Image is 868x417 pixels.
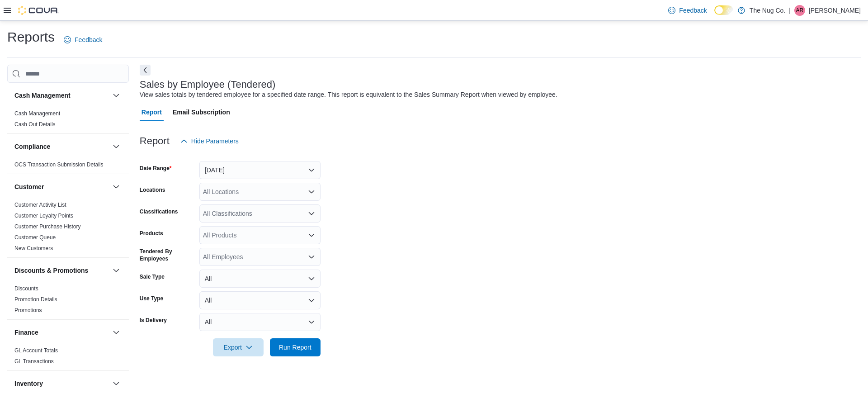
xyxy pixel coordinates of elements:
[111,181,122,192] button: Customer
[14,328,38,337] h3: Finance
[213,338,264,356] button: Export
[177,132,242,150] button: Hide Parameters
[308,210,315,217] button: Open list of options
[809,5,861,16] p: [PERSON_NAME]
[270,338,321,356] button: Run Report
[14,212,73,219] span: Customer Loyalty Points
[14,142,50,151] h3: Compliance
[14,234,56,241] a: Customer Queue
[18,6,59,15] img: Cova
[14,285,38,292] span: Discounts
[140,273,165,280] label: Sale Type
[14,142,109,151] button: Compliance
[789,5,791,16] p: |
[14,223,81,230] a: Customer Purchase History
[794,5,805,16] div: Alex Roerick
[14,91,71,100] h3: Cash Management
[14,296,57,303] span: Promotion Details
[140,165,172,172] label: Date Range
[796,5,804,16] span: AR
[111,327,122,338] button: Finance
[140,79,276,90] h3: Sales by Employee (Tendered)
[7,199,129,257] div: Customer
[199,270,321,288] button: All
[14,234,56,241] span: Customer Queue
[199,291,321,309] button: All
[75,35,102,44] span: Feedback
[14,358,54,365] a: GL Transactions
[714,5,733,15] input: Dark Mode
[14,110,60,117] span: Cash Management
[199,161,321,179] button: [DATE]
[140,317,167,324] label: Is Delivery
[14,379,109,388] button: Inventory
[111,378,122,389] button: Inventory
[14,285,38,292] a: Discounts
[140,248,196,262] label: Tendered By Employees
[140,230,163,237] label: Products
[14,266,88,275] h3: Discounts & Promotions
[308,253,315,261] button: Open list of options
[714,15,715,15] span: Dark Mode
[14,161,104,168] a: OCS Transaction Submission Details
[14,223,81,230] span: Customer Purchase History
[14,182,109,191] button: Customer
[14,110,60,117] a: Cash Management
[14,182,44,191] h3: Customer
[308,188,315,195] button: Open list of options
[111,90,122,101] button: Cash Management
[308,232,315,239] button: Open list of options
[14,245,53,251] a: New Customers
[14,121,56,128] a: Cash Out Details
[14,161,104,168] span: OCS Transaction Submission Details
[140,208,178,215] label: Classifications
[14,296,57,303] a: Promotion Details
[750,5,785,16] p: The Nug Co.
[14,347,58,354] a: GL Account Totals
[7,283,129,319] div: Discounts & Promotions
[142,103,162,121] span: Report
[14,307,42,314] span: Promotions
[111,141,122,152] button: Compliance
[14,213,73,219] a: Customer Loyalty Points
[679,6,707,15] span: Feedback
[7,108,129,133] div: Cash Management
[14,245,53,252] span: New Customers
[199,313,321,331] button: All
[14,307,42,313] a: Promotions
[665,1,710,19] a: Feedback
[140,295,163,302] label: Use Type
[14,202,66,208] a: Customer Activity List
[111,265,122,276] button: Discounts & Promotions
[173,103,230,121] span: Email Subscription
[191,137,239,146] span: Hide Parameters
[140,90,557,100] div: View sales totals by tendered employee for a specified date range. This report is equivalent to t...
[14,358,54,365] span: GL Transactions
[14,347,58,354] span: GL Account Totals
[7,28,55,46] h1: Reports
[14,266,109,275] button: Discounts & Promotions
[14,379,43,388] h3: Inventory
[60,31,106,49] a: Feedback
[14,121,56,128] span: Cash Out Details
[7,159,129,174] div: Compliance
[7,345,129,370] div: Finance
[140,136,170,147] h3: Report
[140,65,151,76] button: Next
[218,338,258,356] span: Export
[14,201,66,208] span: Customer Activity List
[279,343,311,352] span: Run Report
[14,91,109,100] button: Cash Management
[14,328,109,337] button: Finance
[140,186,165,194] label: Locations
